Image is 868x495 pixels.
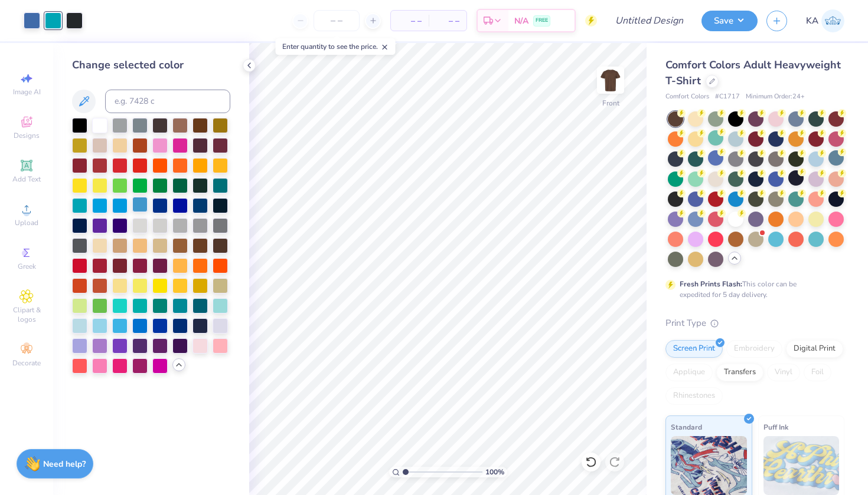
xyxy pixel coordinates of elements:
span: Designs [14,131,40,140]
a: KA [806,9,844,32]
span: Upload [15,218,38,227]
div: Vinyl [767,364,800,381]
span: Comfort Colors [665,92,709,102]
span: 100 % [485,467,504,477]
div: Change selected color [72,57,230,73]
span: – – [398,15,422,27]
img: Standard [671,436,747,495]
img: Front [599,68,622,92]
div: Front [602,98,619,108]
span: FREE [536,16,548,25]
span: Comfort Colors Adult Heavyweight T-Shirt [665,58,841,88]
button: Save [701,11,758,31]
div: Enter quantity to see the price. [276,38,396,55]
div: Embroidery [726,340,782,358]
span: Greek [18,262,36,271]
div: Foil [804,364,831,381]
div: Digital Print [786,340,843,358]
div: Rhinestones [665,387,723,405]
span: Minimum Order: 24 + [746,92,805,102]
div: This color can be expedited for 5 day delivery. [680,279,825,300]
span: Standard [671,421,702,433]
span: # C1717 [715,92,740,102]
span: – – [436,15,459,27]
div: Applique [665,364,713,381]
span: Decorate [12,358,41,368]
input: e.g. 7428 c [105,90,230,113]
strong: Fresh Prints Flash: [680,279,742,289]
div: Screen Print [665,340,723,358]
span: Add Text [12,174,41,184]
span: N/A [514,15,528,27]
img: Kristen Afacan [821,9,844,32]
div: Print Type [665,316,844,330]
strong: Need help? [43,458,86,470]
div: Transfers [716,364,763,381]
input: – – [314,10,360,31]
span: Image AI [13,87,41,97]
img: Puff Ink [763,436,840,495]
span: Clipart & logos [6,305,47,324]
span: KA [806,14,818,28]
span: Puff Ink [763,421,788,433]
input: Untitled Design [606,9,693,32]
